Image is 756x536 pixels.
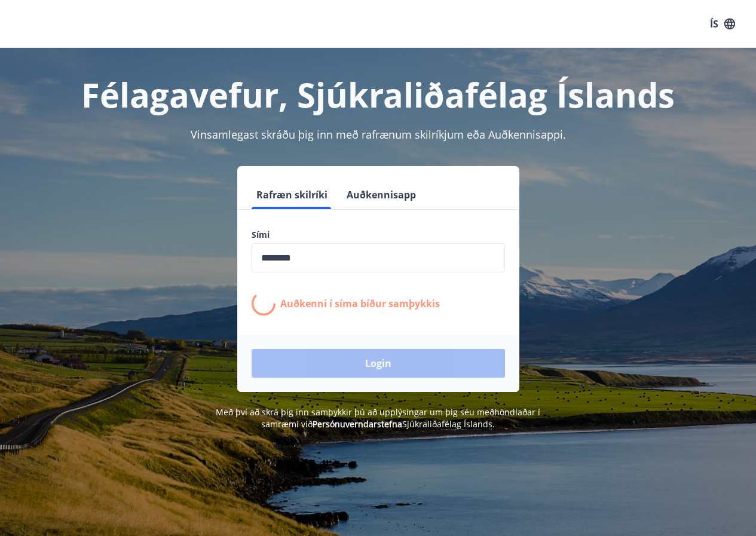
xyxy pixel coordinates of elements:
button: ÍS [703,13,742,35]
a: Persónuverndarstefna [313,418,402,430]
button: Rafræn skilríki [252,180,332,209]
p: Auðkenni í síma bíður samþykkis [280,297,440,310]
span: Með því að skrá þig inn samþykkir þú að upplýsingar um þig séu meðhöndlaðar í samræmi við Sjúkral... [216,406,540,430]
button: Auðkennisapp [342,180,421,209]
label: Sími [252,229,505,241]
h1: Félagavefur, Sjúkraliðafélag Íslands [14,72,742,117]
span: Vinsamlegast skráðu þig inn með rafrænum skilríkjum eða Auðkennisappi. [191,127,566,142]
